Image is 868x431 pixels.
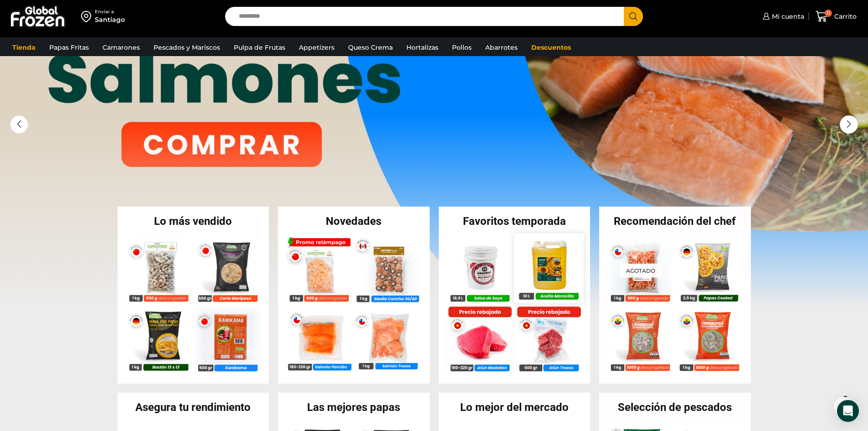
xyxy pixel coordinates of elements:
p: Agotado [620,263,662,277]
span: Carrito [832,12,857,21]
a: Queso Crema [344,39,397,56]
button: Search button [624,7,643,26]
h2: Asegura tu rendimiento [118,402,269,413]
h2: Novedades [278,216,430,227]
h2: Lo mejor del mercado [439,402,591,413]
a: Hortalizas [402,39,443,56]
h2: Recomendación del chef [599,216,751,227]
span: Mi cuenta [770,12,804,21]
div: Open Intercom Messenger [837,400,859,422]
a: Pulpa de Frutas [229,39,290,56]
div: Next slide [840,115,858,134]
a: Mi cuenta [760,7,804,26]
h2: Favoritos temporada [439,216,591,227]
span: 11 [825,10,832,17]
div: Santiago [95,15,125,24]
h2: Las mejores papas [278,402,430,413]
a: Pollos [447,39,476,56]
a: Tienda [8,39,40,56]
div: Previous slide [10,115,28,134]
a: Pescados y Mariscos [149,39,225,56]
a: Descuentos [527,39,575,56]
img: address-field-icon.svg [81,9,95,24]
h2: Lo más vendido [118,216,269,227]
div: Enviar a [95,9,125,15]
a: Camarones [98,39,144,56]
a: Abarrotes [481,39,522,56]
a: Appetizers [294,39,339,56]
a: Papas Fritas [45,39,93,56]
a: 11 Carrito [813,6,859,27]
h2: Selección de pescados [599,402,751,413]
